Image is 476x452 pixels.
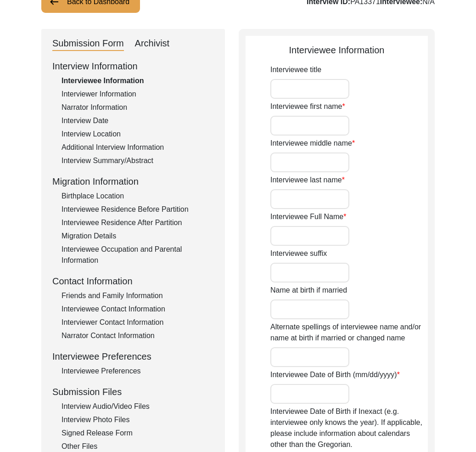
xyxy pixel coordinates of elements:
div: Interview Summary/Abstract [62,155,214,166]
div: Interviewee Contact Information [62,304,214,315]
div: Interviewer Contact Information [62,317,214,328]
label: Name at birth if married [270,285,347,296]
label: Interviewee Date of Birth (mm/dd/yyyy) [270,369,400,380]
div: Interview Location [62,129,214,140]
label: Interviewee middle name [270,138,355,149]
div: Narrator Information [62,102,214,113]
div: Interviewee Residence Before Partition [62,204,214,215]
div: Interviewee Residence After Partition [62,217,214,228]
div: Interviewee Information [62,75,214,86]
div: Migration Information [52,175,214,188]
label: Interviewee suffix [270,248,327,259]
div: Contact Information [52,274,214,288]
div: Signed Release Form [62,428,214,439]
div: Interviewee Preferences [62,366,214,377]
div: Birthplace Location [62,191,214,202]
div: Interview Information [52,59,214,73]
div: Other Files [62,441,214,452]
div: Migration Details [62,231,214,242]
div: Interviewee Occupation and Parental Information [62,244,214,266]
label: Alternate spellings of interviewee name and/or name at birth if married or changed name [270,322,428,344]
div: Interviewer Information [62,89,214,100]
label: Interviewee last name [270,175,345,186]
div: Interview Photo Files [62,414,214,425]
div: Additional Interview Information [62,142,214,153]
label: Interviewee title [270,64,321,75]
div: Submission Files [52,385,214,399]
label: Interviewee first name [270,101,345,112]
div: Friends and Family Information [62,290,214,301]
label: Interviewee Full Name [270,211,346,222]
div: Interview Audio/Video Files [62,401,214,412]
div: Narrator Contact Information [62,330,214,341]
div: Interviewee Preferences [52,350,214,363]
div: Interview Date [62,115,214,126]
div: Interviewee Information [246,43,428,57]
div: Submission Form [52,36,124,51]
div: Archivist [135,36,170,51]
label: Interviewee Date of Birth if Inexact (e.g. interviewee only knows the year). If applicable, pleas... [270,406,428,450]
